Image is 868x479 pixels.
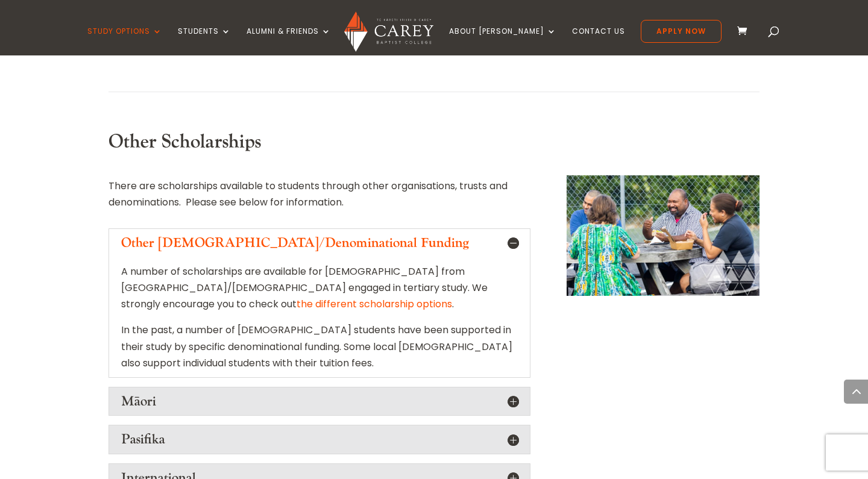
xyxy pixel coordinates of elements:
a: Students [178,27,231,55]
img: Carey Baptist College [344,11,433,52]
p: In the past, a number of [DEMOGRAPHIC_DATA] students have been supported in their study by specif... [121,322,518,371]
a: Study Options [87,27,162,55]
a: Alumni & Friends [247,27,331,55]
a: Apply Now [641,20,722,43]
p: A number of scholarships are available for [DEMOGRAPHIC_DATA] from [GEOGRAPHIC_DATA]/[DEMOGRAPHIC... [121,263,518,322]
p: There are scholarships available to students through other organisations, trusts and denomination... [108,178,530,210]
h5: Other [DEMOGRAPHIC_DATA]/Denominational Funding [121,235,518,251]
a: Contact Us [572,27,625,55]
h5: Pasifika [121,431,518,447]
h3: Other Scholarships [108,131,530,160]
h5: Māori [121,393,518,409]
a: the different scholarship options [297,297,452,311]
a: About [PERSON_NAME] [449,27,556,55]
